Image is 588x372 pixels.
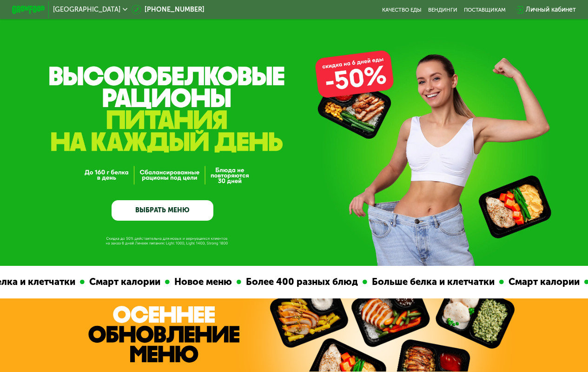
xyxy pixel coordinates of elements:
[53,7,120,13] span: [GEOGRAPHIC_DATA]
[374,275,455,289] div: Смарт калории
[382,7,422,13] a: Качество еды
[428,7,457,13] a: Вендинги
[112,275,233,289] div: Более 400 разных блюд
[132,5,205,14] a: [PHONE_NUMBER]
[112,200,213,221] a: ВЫБРАТЬ МЕНЮ
[40,275,107,289] div: Новое меню
[238,275,370,289] div: Больше белка и клетчатки
[526,5,576,14] div: Личный кабинет
[464,7,506,13] div: поставщикам
[459,275,526,289] div: Новое меню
